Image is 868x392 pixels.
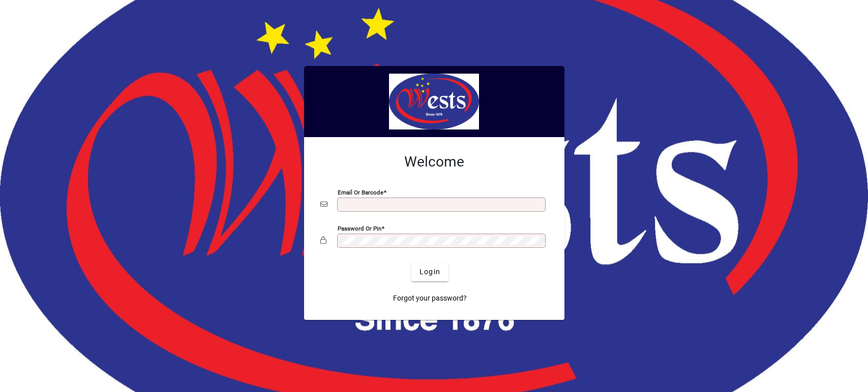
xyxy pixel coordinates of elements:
[393,293,467,304] span: Forgot your password?
[320,153,548,171] h2: Welcome
[420,267,440,277] span: Login
[338,188,383,195] mat-label: Email or Barcode
[338,224,381,232] mat-label: Password or Pin
[389,289,471,308] a: Forgot your password?
[411,263,448,281] button: Login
